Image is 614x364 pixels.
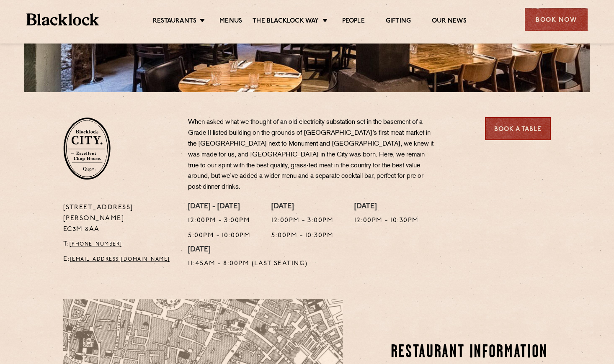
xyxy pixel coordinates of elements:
div: Book Now [525,8,588,31]
p: When asked what we thought of an old electricity substation set in the basement of a Grade II lis... [188,117,435,193]
img: BL_Textured_Logo-footer-cropped.svg [26,13,99,26]
a: Book a Table [485,117,551,140]
p: 11:45am - 8:00pm (Last Seating) [188,259,308,269]
h4: [DATE] [188,246,308,255]
h4: [DATE] - [DATE] [188,203,250,212]
a: Our News [432,17,467,26]
a: [PHONE_NUMBER] [70,242,122,247]
p: 12:00pm - 3:00pm [271,215,333,226]
p: 5:00pm - 10:30pm [271,231,333,241]
p: [STREET_ADDRESS][PERSON_NAME] EC3M 8AA [63,203,176,235]
img: City-stamp-default.svg [63,117,111,180]
a: Menus [219,17,242,26]
p: E: [63,254,176,265]
a: The Blacklock Way [253,17,319,26]
a: [EMAIL_ADDRESS][DOMAIN_NAME] [70,257,170,262]
p: 12:00pm - 10:30pm [354,215,419,226]
h4: [DATE] [271,203,333,212]
p: 5:00pm - 10:00pm [188,231,250,241]
a: Gifting [386,17,411,26]
h4: [DATE] [354,203,419,212]
p: T: [63,239,176,250]
h2: Restaurant Information [391,342,551,363]
a: Restaurants [153,17,196,26]
a: People [342,17,365,26]
p: 12:00pm - 3:00pm [188,215,250,226]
